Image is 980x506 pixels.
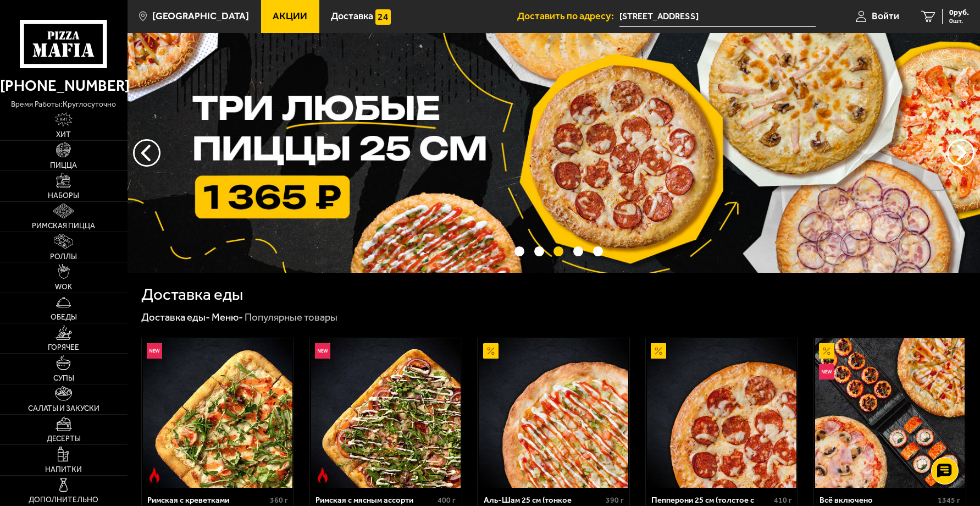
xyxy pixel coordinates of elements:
span: Пицца [50,162,77,169]
span: Наборы [48,192,79,200]
img: Острое блюдо [315,468,330,483]
span: WOK [55,283,72,291]
img: Новинка [315,343,330,359]
button: точки переключения [593,246,603,256]
img: Акционный [819,343,834,359]
span: Супы [53,375,74,382]
span: Напитки [45,466,82,474]
span: Обеды [51,313,77,321]
h1: Доставка еды [141,287,243,303]
button: следующий [133,139,160,167]
button: точки переключения [534,246,544,256]
span: Доставка [331,12,373,21]
span: Доставить по адресу: [517,12,619,21]
img: Новинка [819,364,834,380]
span: Роллы [50,253,77,261]
button: точки переключения [553,246,563,256]
img: Всё включено [815,338,965,488]
span: Горячее [48,344,79,351]
a: АкционныйПепперони 25 см (толстое с сыром) [646,338,798,488]
input: Ваш адрес доставки [619,7,816,27]
div: Римская с креветками [147,496,267,505]
span: Войти [872,12,899,21]
span: 390 г [606,496,624,505]
span: Хит [56,131,71,139]
img: 15daf4d41897b9f0e9f617042186c801.svg [375,9,391,25]
span: Салаты и закуски [28,405,99,413]
img: Римская с мясным ассорти [311,338,461,488]
a: АкционныйНовинкаВсё включено [814,338,966,488]
img: Острое блюдо [147,468,162,483]
span: Акции [273,12,307,21]
button: точки переключения [514,246,524,256]
a: НовинкаОстрое блюдоРимская с креветками [142,338,294,488]
span: 0 руб. [949,9,969,16]
span: 410 г [774,496,792,505]
a: Меню- [212,311,243,323]
img: Аль-Шам 25 см (тонкое тесто) [479,338,628,488]
img: Акционный [651,343,666,359]
div: Всё включено [820,496,935,505]
button: точки переключения [573,246,583,256]
a: НовинкаОстрое блюдоРимская с мясным ассорти [310,338,462,488]
span: 0 шт. [949,18,969,24]
span: 360 г [270,496,288,505]
button: предыдущий [947,139,975,167]
span: 1345 г [938,496,960,505]
img: Пепперони 25 см (толстое с сыром) [647,338,796,488]
span: [GEOGRAPHIC_DATA] [152,12,249,21]
span: Дополнительно [29,496,98,504]
a: АкционныйАль-Шам 25 см (тонкое тесто) [478,338,629,488]
div: Популярные товары [245,311,337,324]
span: 400 г [438,496,456,505]
a: Доставка еды- [141,311,210,323]
img: Римская с креветками [143,338,292,488]
span: Десерты [47,435,81,443]
img: Акционный [483,343,499,359]
img: Новинка [147,343,162,359]
span: Римская пицца [32,222,95,230]
div: Римская с мясным ассорти [315,496,435,505]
